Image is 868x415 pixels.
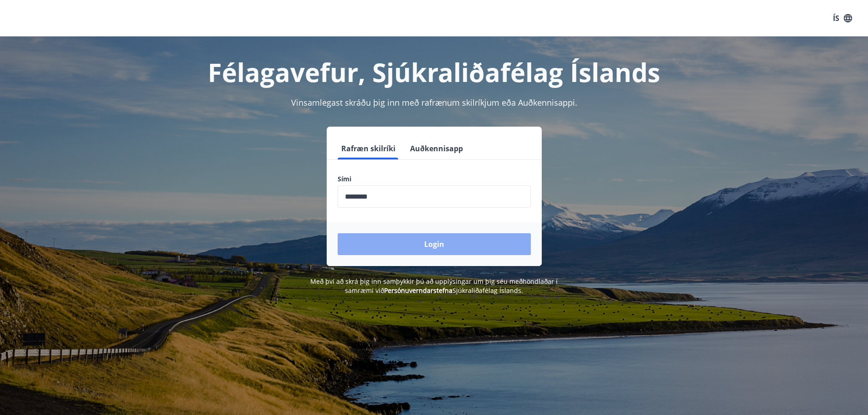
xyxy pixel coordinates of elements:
label: Sími [338,174,531,184]
button: Auðkennisapp [406,138,467,159]
button: Rafræn skilríki [338,138,399,159]
span: Með því að skrá þig inn samþykkir þú að upplýsingar um þig séu meðhöndlaðar í samræmi við Sjúkral... [310,277,558,295]
h1: Félagavefur, Sjúkraliðafélag Íslands [117,55,751,89]
a: Persónuverndarstefna [384,286,452,295]
button: Login [338,233,531,255]
button: ÍS [828,10,857,26]
span: Vinsamlegast skráðu þig inn með rafrænum skilríkjum eða Auðkennisappi. [291,97,577,108]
